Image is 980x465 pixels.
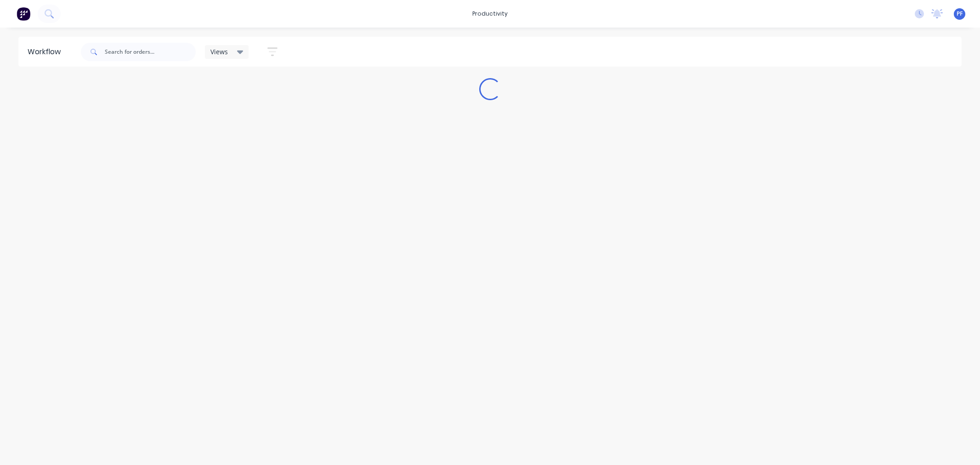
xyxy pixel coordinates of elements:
span: PF [957,10,963,18]
div: productivity [468,7,512,21]
span: Views [210,47,228,57]
div: Workflow [28,46,65,57]
input: Search for orders... [105,43,196,61]
img: Factory [17,7,30,21]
